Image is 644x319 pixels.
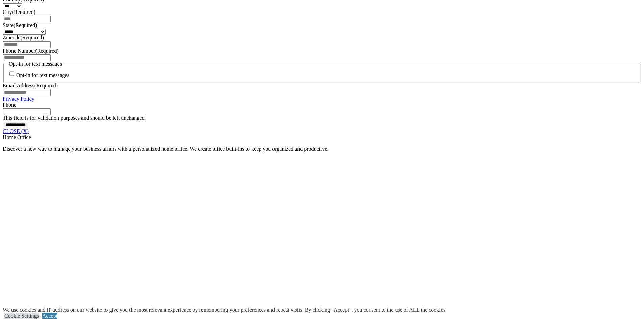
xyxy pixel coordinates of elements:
span: Home Office [3,134,31,140]
a: Accept [42,313,57,319]
span: (Required) [20,35,44,41]
label: Opt-in for text messages [16,73,69,78]
p: Discover a new way to manage your business affairs with a personalized home office. We create off... [3,146,641,152]
span: (Required) [35,48,58,54]
span: (Required) [34,83,58,88]
span: (Required) [14,22,37,28]
label: Phone Number [3,48,59,54]
span: (Required) [12,9,35,15]
a: Privacy Policy [3,96,34,102]
label: Zipcode [3,35,44,41]
label: City [3,9,35,15]
label: Email Address [3,83,58,88]
div: This field is for validation purposes and should be left unchanged. [3,115,641,121]
div: We use cookies and IP address on our website to give you the most relevant experience by remember... [3,307,447,313]
label: State [3,22,37,28]
a: CLOSE (X) [3,128,29,134]
legend: Opt-in for text messages [8,61,63,67]
label: Phone [3,102,16,108]
a: Cookie Settings [4,313,39,319]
